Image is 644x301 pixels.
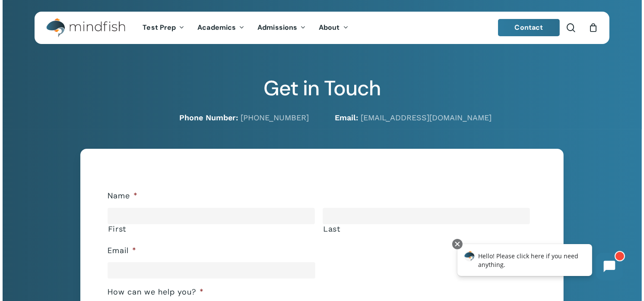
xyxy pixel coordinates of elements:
[191,24,251,31] a: Academics
[108,246,136,256] label: Email
[197,23,236,32] span: Academics
[108,191,138,201] label: Name
[335,113,358,122] strong: Email:
[35,12,609,44] header: Main Menu
[319,23,340,32] span: About
[588,23,598,32] a: Cart
[515,23,543,32] span: Contact
[35,76,609,101] h2: Get in Touch
[251,24,312,31] a: Admissions
[108,287,204,297] label: How can we help you?
[108,225,315,233] label: First
[312,24,355,31] a: About
[143,23,176,32] span: Test Prep
[257,23,297,32] span: Admissions
[180,113,238,122] strong: Phone Number:
[136,24,191,31] a: Test Prep
[448,237,632,289] iframe: Chatbot
[241,113,309,122] a: [PHONE_NUMBER]
[498,19,560,36] a: Contact
[136,12,355,44] nav: Main Menu
[361,113,492,122] a: [EMAIL_ADDRESS][DOMAIN_NAME]
[323,225,530,233] label: Last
